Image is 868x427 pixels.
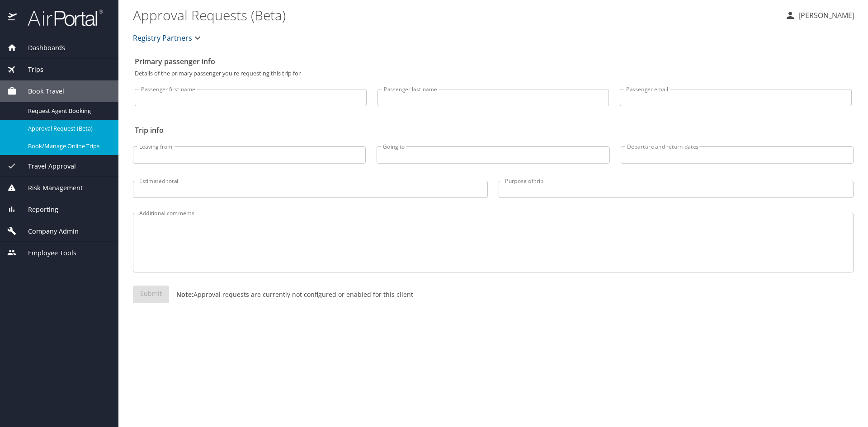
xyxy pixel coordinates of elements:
[135,70,852,76] p: Details of the primary passenger you're requesting this trip for
[17,161,76,171] span: Travel Approval
[17,65,43,75] span: Trips
[18,9,103,27] img: airportal-logo.png
[169,290,413,299] p: Approval requests are currently not configured or enabled for this client
[17,248,76,258] span: Employee Tools
[28,124,108,133] span: Approval Request (Beta)
[28,107,108,115] span: Request Agent Booking
[176,290,193,299] strong: Note:
[8,9,18,27] img: icon-airportal.png
[17,86,64,96] span: Book Travel
[135,123,852,137] h2: Trip info
[133,32,192,44] span: Registry Partners
[133,1,778,29] h1: Approval Requests (Beta)
[17,205,58,215] span: Reporting
[129,29,207,47] button: Registry Partners
[796,10,854,21] p: [PERSON_NAME]
[781,7,858,23] button: [PERSON_NAME]
[28,142,108,150] span: Book/Manage Online Trips
[17,226,79,236] span: Company Admin
[135,54,852,69] h2: Primary passenger info
[17,43,65,53] span: Dashboards
[17,183,83,193] span: Risk Management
